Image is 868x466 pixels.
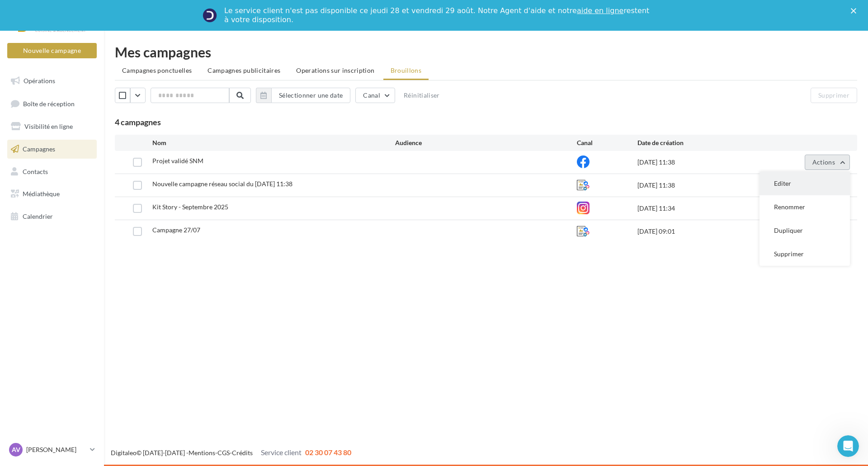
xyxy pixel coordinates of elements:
[152,180,292,188] span: Nouvelle campagne réseau social du 28-08-2025 11:38
[5,140,99,159] a: Campagnes
[837,435,859,457] iframe: Intercom live chat
[152,138,395,147] div: Nom
[152,203,228,211] span: Kit Story - Septembre 2025
[23,190,60,198] span: Médiathèque
[759,242,850,266] button: Supprimer
[395,138,577,147] div: Audience
[271,88,350,103] button: Sélectionner une date
[5,207,99,226] a: Calendrier
[115,117,161,127] span: 4 campagnes
[5,71,99,90] a: Opérations
[355,88,395,103] button: Canal
[152,157,203,165] span: Projet validé SNM
[5,94,99,113] a: Boîte de réception
[115,45,857,59] div: Mes campagnes
[759,195,850,219] button: Renommer
[296,66,374,74] span: Operations sur inscription
[232,449,253,457] a: Crédits
[5,117,99,136] a: Visibilité en ligne
[305,448,351,457] span: 02 30 07 43 80
[7,43,97,58] button: Nouvelle campagne
[851,8,860,14] div: Fermer
[261,448,302,457] span: Service client
[203,8,217,23] img: Profile image for Service-Client
[7,441,97,458] a: AV [PERSON_NAME]
[577,6,623,15] a: aide en ligne
[111,449,351,457] span: © [DATE]-[DATE] - - -
[12,445,20,454] span: AV
[5,184,99,203] a: Médiathèque
[637,158,759,167] div: [DATE] 11:38
[811,88,857,103] button: Supprimer
[23,212,53,220] span: Calendrier
[122,66,192,74] span: Campagnes ponctuelles
[23,167,48,175] span: Contacts
[637,181,759,190] div: [DATE] 11:38
[224,6,651,24] div: Le service client n'est pas disponible ce jeudi 28 et vendredi 29 août. Notre Agent d'aide et not...
[152,226,200,234] span: Campagne 27/07
[26,445,86,454] p: [PERSON_NAME]
[759,219,850,242] button: Dupliquer
[23,145,55,153] span: Campagnes
[577,138,637,147] div: Canal
[24,122,73,130] span: Visibilité en ligne
[23,99,75,107] span: Boîte de réception
[256,88,350,103] button: Sélectionner une date
[217,449,230,457] a: CGS
[24,77,55,85] span: Opérations
[5,162,99,181] a: Contacts
[637,227,759,236] div: [DATE] 09:01
[208,66,280,74] span: Campagnes publicitaires
[805,155,850,170] button: Actions
[637,138,759,147] div: Date de création
[812,158,835,166] span: Actions
[111,449,137,457] a: Digitaleo
[759,172,850,195] button: Editer
[637,204,759,213] div: [DATE] 11:34
[400,90,443,101] button: Réinitialiser
[189,449,215,457] a: Mentions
